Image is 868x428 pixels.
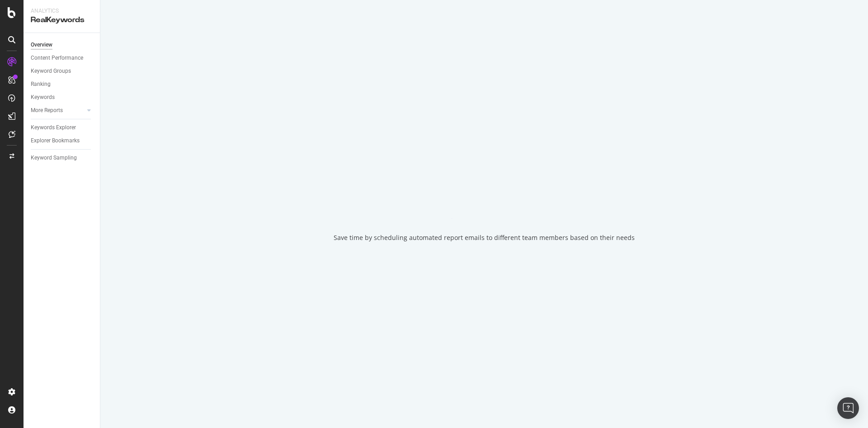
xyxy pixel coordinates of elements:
[31,123,76,132] div: Keywords Explorer
[31,93,55,102] div: Keywords
[31,80,51,89] div: Ranking
[31,153,77,163] div: Keyword Sampling
[47,53,70,59] div: Domaine
[31,93,94,102] a: Keywords
[104,52,111,60] img: tab_keywords_by_traffic_grey.svg
[31,123,94,132] a: Keywords Explorer
[31,106,85,115] a: More Reports
[31,136,80,146] div: Explorer Bookmarks
[31,66,94,76] a: Keyword Groups
[31,153,94,163] a: Keyword Sampling
[31,80,94,89] a: Ranking
[334,233,635,242] div: Save time by scheduling automated report emails to different team members based on their needs
[31,7,93,15] div: Analytics
[31,66,71,76] div: Keyword Groups
[31,15,93,25] div: RealKeywords
[31,136,94,146] a: Explorer Bookmarks
[14,24,22,31] img: website_grey.svg
[837,397,859,419] div: Open Intercom Messenger
[31,53,94,63] a: Content Performance
[31,40,94,50] a: Overview
[14,14,22,22] img: logo_orange.svg
[31,40,52,50] div: Overview
[31,106,63,115] div: More Reports
[31,53,83,63] div: Content Performance
[114,53,137,59] div: Mots-clés
[38,52,45,60] img: tab_domain_overview_orange.svg
[452,186,517,219] div: animation
[24,24,102,31] div: Domaine: [DOMAIN_NAME]
[25,14,44,22] div: v 4.0.25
